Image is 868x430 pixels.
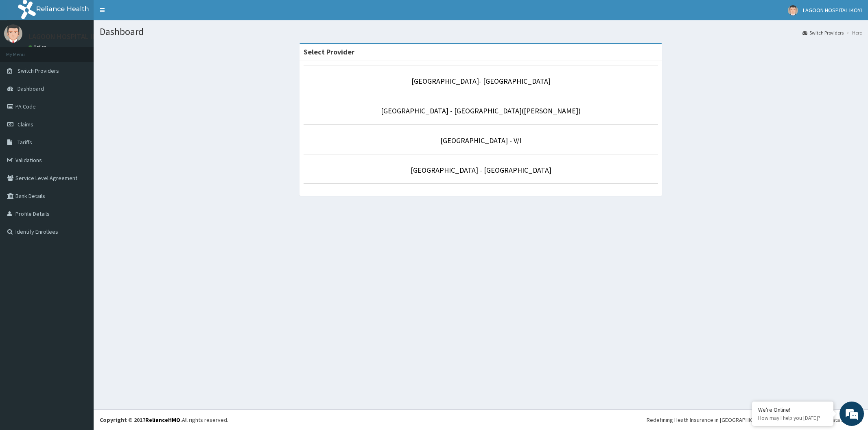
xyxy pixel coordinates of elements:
[844,29,862,36] li: Here
[758,406,827,413] div: We're Online!
[411,165,551,175] a: [GEOGRAPHIC_DATA] - [GEOGRAPHIC_DATA]
[28,44,48,50] a: Online
[647,416,862,424] div: Redefining Heath Insurance in [GEOGRAPHIC_DATA] using Telemedicine and Data Science!
[17,85,44,92] span: Dashboard
[411,76,551,86] a: [GEOGRAPHIC_DATA]- [GEOGRAPHIC_DATA]
[802,29,844,36] a: Switch Providers
[440,136,521,145] a: [GEOGRAPHIC_DATA] - V/I
[4,24,22,43] img: User Image
[381,106,581,115] a: [GEOGRAPHIC_DATA] - [GEOGRAPHIC_DATA]([PERSON_NAME])
[17,139,32,146] span: Tariffs
[17,121,33,128] span: Claims
[100,26,862,37] h1: Dashboard
[100,416,182,423] strong: Copyright © 2017 .
[758,415,827,421] p: How may I help you today?
[145,416,180,423] a: RelianceHMO
[803,7,862,14] span: LAGOON HOSPITAL IKOYI
[788,5,798,15] img: User Image
[304,47,354,56] strong: Select Provider
[94,409,868,430] footer: All rights reserved.
[17,67,59,74] span: Switch Providers
[28,33,107,40] p: LAGOON HOSPITAL IKOYI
